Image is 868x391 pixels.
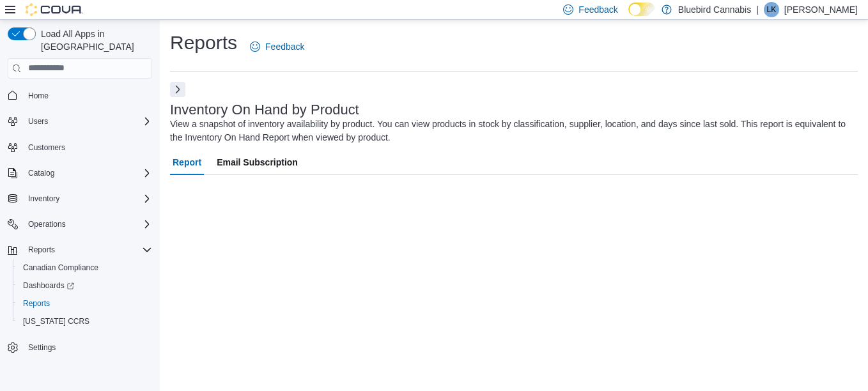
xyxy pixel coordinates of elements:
[3,138,157,157] button: Customers
[170,30,237,56] h1: Reports
[23,165,152,181] span: Catalog
[578,3,617,16] span: Feedback
[3,164,157,182] button: Catalog
[767,2,777,17] span: LK
[23,217,71,232] button: Operations
[3,215,157,233] button: Operations
[170,118,851,144] div: View a snapshot of inventory availability by product. You can view products in stock by classific...
[628,16,629,17] span: Dark Mode
[3,86,157,105] button: Home
[18,260,104,275] a: Canadian Compliance
[36,27,152,53] span: Load All Apps in [GEOGRAPHIC_DATA]
[28,342,56,353] span: Settings
[18,278,79,293] a: Dashboards
[678,2,751,17] p: Bluebird Cannabis
[28,245,55,255] span: Reports
[18,314,95,329] a: [US_STATE] CCRS
[23,280,74,291] span: Dashboards
[23,140,70,155] a: Customers
[23,191,65,206] button: Inventory
[23,114,152,129] span: Users
[173,149,201,175] span: Report
[3,241,157,259] button: Reports
[28,116,48,126] span: Users
[217,149,298,175] span: Email Subscription
[23,217,152,232] span: Operations
[28,219,66,229] span: Operations
[13,259,157,277] button: Canadian Compliance
[23,298,50,309] span: Reports
[23,88,152,103] span: Home
[18,296,152,311] span: Reports
[23,88,54,103] a: Home
[764,2,779,17] div: Luma Khoury
[170,102,359,118] h3: Inventory On Hand by Product
[23,242,60,257] button: Reports
[628,3,655,16] input: Dark Mode
[3,190,157,208] button: Inventory
[756,2,759,17] p: |
[28,91,49,101] span: Home
[784,2,858,17] p: [PERSON_NAME]
[3,112,157,130] button: Users
[23,316,89,326] span: [US_STATE] CCRS
[23,114,53,129] button: Users
[13,312,157,330] button: [US_STATE] CCRS
[23,165,59,181] button: Catalog
[23,263,98,273] span: Canadian Compliance
[23,242,152,257] span: Reports
[13,277,157,295] a: Dashboards
[18,278,152,293] span: Dashboards
[265,40,304,53] span: Feedback
[13,295,157,312] button: Reports
[23,139,152,155] span: Customers
[23,191,152,206] span: Inventory
[18,260,152,275] span: Canadian Compliance
[170,82,185,97] button: Next
[28,142,65,153] span: Customers
[18,296,55,311] a: Reports
[18,314,152,329] span: Washington CCRS
[28,194,59,204] span: Inventory
[3,338,157,356] button: Settings
[8,81,152,390] nav: Complex example
[28,168,54,178] span: Catalog
[23,339,152,355] span: Settings
[245,34,309,59] a: Feedback
[23,340,61,355] a: Settings
[26,3,83,16] img: Cova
